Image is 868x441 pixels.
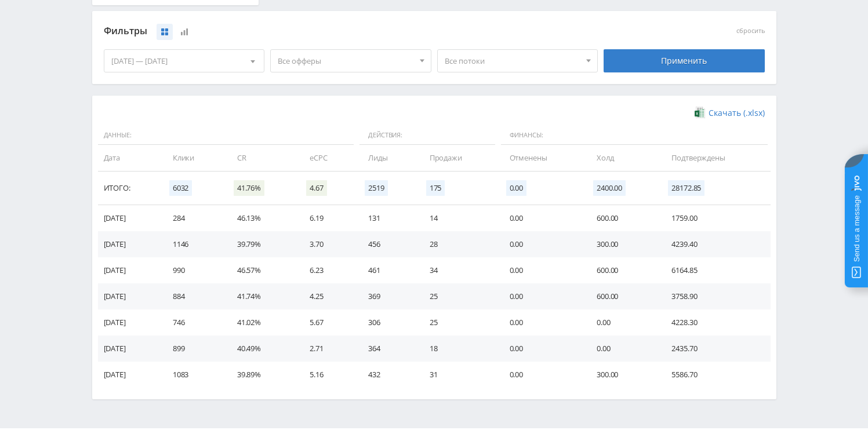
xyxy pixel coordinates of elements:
td: 3758.90 [660,283,770,309]
span: 175 [426,180,445,196]
span: Финансы: [501,126,768,145]
td: 0.00 [498,283,586,309]
td: 4228.30 [660,309,770,336]
td: 884 [161,283,226,309]
td: 300.00 [585,362,660,388]
td: 0.00 [498,205,586,231]
td: 306 [357,309,417,336]
td: 2.71 [298,336,357,362]
td: [DATE] [98,205,161,231]
span: Действия: [359,126,495,145]
td: 34 [418,257,498,283]
td: Продажи [418,145,498,171]
td: 432 [357,362,417,388]
td: 0.00 [498,257,586,283]
td: [DATE] [98,336,161,362]
td: 369 [357,283,417,309]
td: [DATE] [98,231,161,257]
td: 40.49% [226,336,298,362]
td: 46.57% [226,257,298,283]
span: 28172.85 [668,180,704,196]
td: [DATE] [98,309,161,336]
td: 3.70 [298,231,357,257]
td: 300.00 [585,231,660,257]
td: [DATE] [98,362,161,388]
span: 0.00 [506,180,526,196]
span: Данные: [98,126,354,145]
td: 18 [418,336,498,362]
td: 4.25 [298,283,357,309]
td: eCPC [298,145,357,171]
td: 284 [161,205,226,231]
td: Отменены [498,145,586,171]
td: 746 [161,309,226,336]
td: 364 [357,336,417,362]
td: CR [226,145,298,171]
td: 0.00 [585,309,660,336]
td: 0.00 [498,231,586,257]
span: 4.67 [306,180,326,196]
td: 0.00 [498,309,586,336]
div: [DATE] — [DATE] [104,50,264,72]
td: 456 [357,231,417,257]
a: Скачать (.xlsx) [695,107,764,119]
td: Холд [585,145,660,171]
div: Применить [604,49,765,72]
span: Скачать (.xlsx) [709,108,765,118]
td: Подтверждены [660,145,770,171]
td: 990 [161,257,226,283]
td: 4239.40 [660,231,770,257]
td: 5.16 [298,362,357,388]
span: 41.76% [234,180,264,196]
td: 5.67 [298,309,357,336]
td: 6.23 [298,257,357,283]
td: 14 [418,205,498,231]
td: 39.89% [226,362,298,388]
span: Все потоки [445,50,580,72]
td: 1083 [161,362,226,388]
td: 5586.70 [660,362,770,388]
td: 28 [418,231,498,257]
td: 2435.70 [660,336,770,362]
td: 899 [161,336,226,362]
td: 600.00 [585,257,660,283]
td: Клики [161,145,226,171]
td: 1146 [161,231,226,257]
td: 0.00 [585,336,660,362]
img: xlsx [695,107,704,118]
td: 461 [357,257,417,283]
td: 25 [418,283,498,309]
td: Итого: [98,172,161,205]
td: 41.74% [226,283,298,309]
td: [DATE] [98,257,161,283]
td: Лиды [357,145,417,171]
span: 2400.00 [593,180,626,196]
div: Фильтры [104,23,598,40]
td: 600.00 [585,283,660,309]
span: 2519 [365,180,387,196]
td: 25 [418,309,498,336]
td: 1759.00 [660,205,770,231]
td: 46.13% [226,205,298,231]
td: Дата [98,145,161,171]
td: 41.02% [226,309,298,336]
td: 0.00 [498,362,586,388]
span: Все офферы [278,50,413,72]
td: 31 [418,362,498,388]
td: 131 [357,205,417,231]
td: 600.00 [585,205,660,231]
td: [DATE] [98,283,161,309]
td: 6.19 [298,205,357,231]
td: 0.00 [498,336,586,362]
td: 6164.85 [660,257,770,283]
button: сбросить [736,27,765,35]
td: 39.79% [226,231,298,257]
span: 6032 [169,180,192,196]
